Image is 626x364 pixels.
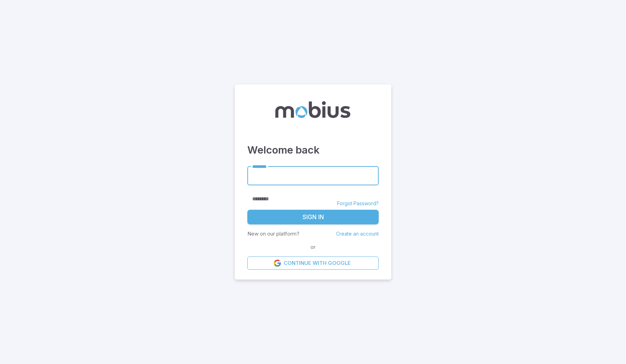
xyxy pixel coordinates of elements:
[247,230,299,238] p: New on our platform?
[336,231,379,237] a: Create an account
[337,200,379,207] a: Forgot Password?
[247,210,379,224] button: Sign In
[309,243,317,251] span: or
[247,257,379,270] a: Continue with Google
[247,142,379,158] h3: Welcome back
